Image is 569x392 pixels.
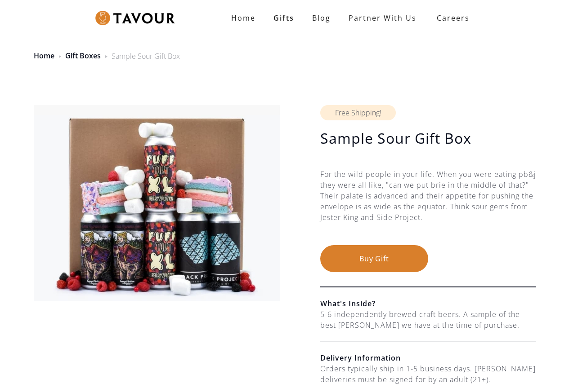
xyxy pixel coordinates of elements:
div: 5-6 independently brewed craft beers. A sample of the best [PERSON_NAME] we have at the time of p... [320,309,536,330]
a: Blog [303,9,340,27]
strong: Careers [437,9,470,27]
button: Buy Gift [320,245,428,272]
a: Home [222,9,264,27]
a: Gifts [264,9,303,27]
div: For the wild people in your life. When you were eating pb&j they were all like, "can we put brie ... [320,169,536,245]
a: partner with us [340,9,426,27]
h6: What's Inside? [320,298,536,309]
div: Free Shipping! [320,105,396,120]
a: Gift Boxes [65,51,101,61]
h6: Delivery Information [320,352,536,363]
a: Home [34,51,54,61]
a: Careers [426,5,476,31]
strong: Home [231,13,255,23]
div: Sample Sour Gift Box [112,51,180,62]
div: Orders typically ship in 1-5 business days. [PERSON_NAME] deliveries must be signed for by an adu... [320,363,536,385]
h1: Sample Sour Gift Box [320,129,536,147]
